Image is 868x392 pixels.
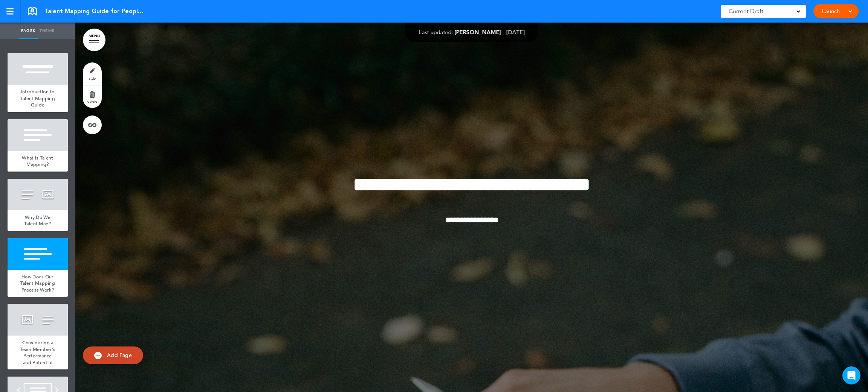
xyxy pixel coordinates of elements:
span: Talent Mapping Guide for People Leaders [44,7,146,15]
span: How Does Our Talent Mapping Process Work? [20,273,55,293]
a: Add Page [83,346,143,364]
div: — [419,29,525,35]
span: delete [87,99,97,103]
span: [PERSON_NAME] [455,29,501,36]
a: How Does Our Talent Mapping Process Work? [8,270,68,297]
a: What is Talent Mapping? [8,151,68,172]
span: Considering a Team Member's Performance and Potential [20,339,56,366]
span: [DATE] [507,29,525,36]
a: Pages [19,23,38,39]
img: add.svg [94,352,102,359]
a: Launch [819,4,843,18]
span: Why Do We Talent Map? [24,214,51,227]
span: Current Draft [729,6,763,17]
span: What is Talent Mapping? [22,155,53,168]
a: Considering a Team Member's Performance and Potential [8,336,68,369]
a: style [83,62,102,85]
a: delete [83,85,102,108]
a: Introduction to Talent Mapping Guide [8,85,68,112]
a: Theme [38,23,57,39]
div: Open Intercom Messenger [842,366,860,384]
a: MENU [83,29,105,51]
span: Add Page [107,352,132,359]
a: Why Do We Talent Map? [8,210,68,231]
span: style [89,76,96,81]
span: Last updated: [419,29,453,36]
span: Introduction to Talent Mapping Guide [20,88,55,108]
